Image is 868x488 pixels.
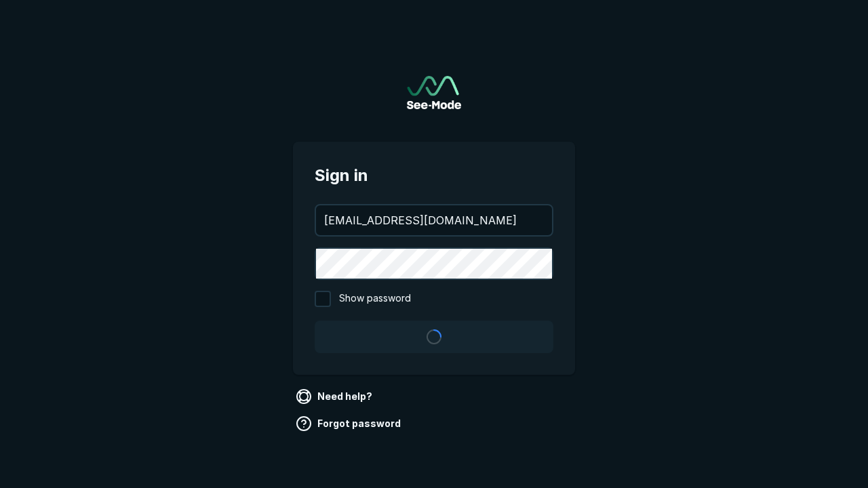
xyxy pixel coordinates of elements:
a: Need help? [293,386,378,407]
img: See-Mode Logo [407,76,461,109]
input: your@email.com [316,205,552,235]
a: Forgot password [293,413,406,434]
span: Show password [339,291,411,307]
span: Sign in [315,163,553,188]
a: Go to sign in [407,76,461,109]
